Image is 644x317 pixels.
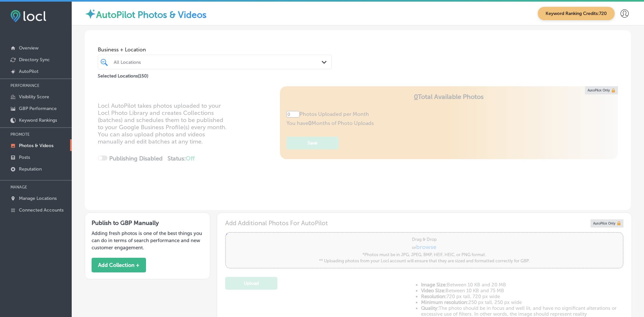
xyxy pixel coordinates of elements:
[92,230,203,251] p: Adding fresh photos is one of the best things you can do in terms of search performance and new c...
[98,47,332,53] span: Business + Location
[19,45,38,51] p: Overview
[538,7,615,20] span: Keyword Ranking Credits: 720
[96,9,207,20] label: AutoPilot Photos & Videos
[19,196,57,201] p: Manage Locations
[19,69,38,74] p: AutoPilot
[92,258,146,272] button: Add Collection +
[19,57,50,62] p: Directory Sync
[10,10,46,22] img: fda3e92497d09a02dc62c9cd864e3231.png
[19,166,42,172] p: Reputation
[114,59,322,65] div: All Locations
[19,94,49,100] p: Visibility Score
[19,143,53,148] p: Photos & Videos
[19,155,30,160] p: Posts
[92,219,203,227] h3: Publish to GBP Manually
[19,117,57,123] p: Keyword Rankings
[85,8,96,20] img: autopilot-icon
[98,71,148,79] p: Selected Locations ( 150 )
[19,207,64,213] p: Connected Accounts
[19,106,57,111] p: GBP Performance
